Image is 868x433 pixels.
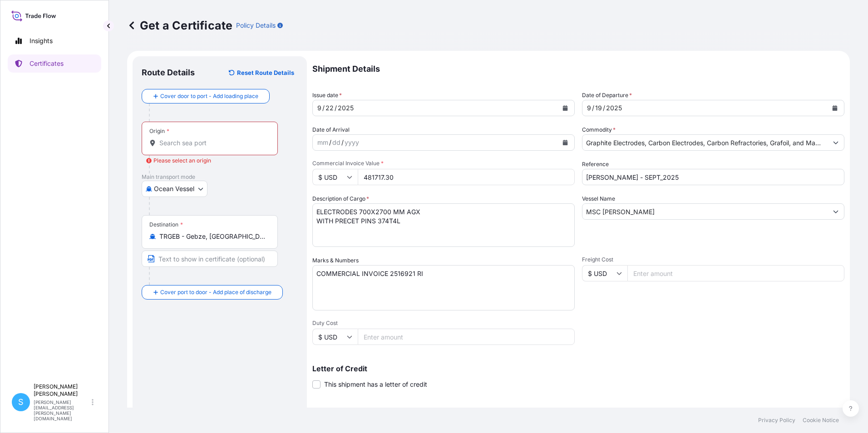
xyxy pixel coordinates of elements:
[18,398,24,407] span: S
[758,417,795,424] a: Privacy Policy
[34,399,90,421] p: [PERSON_NAME][EMAIL_ADDRESS][PERSON_NAME][DOMAIN_NAME]
[341,137,344,148] div: /
[329,137,331,148] div: /
[312,160,575,167] span: Commercial Invoice Value
[594,103,603,113] div: day,
[8,54,101,73] a: Certificates
[312,194,369,203] label: Description of Cargo
[312,56,844,82] p: Shipment Details
[312,365,844,372] p: Letter of Credit
[582,169,844,185] input: Enter booking reference
[34,383,90,398] p: [PERSON_NAME] [PERSON_NAME]
[142,181,207,197] button: Select transport
[322,103,325,113] div: /
[331,137,341,148] div: day,
[558,135,572,150] button: Calendar
[603,103,605,113] div: /
[316,103,322,113] div: month,
[142,67,195,78] p: Route Details
[159,138,266,148] input: Origin
[154,184,194,193] span: Ocean Vessel
[236,21,276,30] p: Policy Details
[127,18,232,33] p: Get a Certificate
[316,137,329,148] div: month,
[344,137,360,148] div: year,
[30,36,53,45] p: Insights
[324,380,427,389] span: This shipment has a letter of credit
[160,288,271,297] span: Cover port to door - Add place of discharge
[358,169,575,185] input: Enter amount
[325,103,335,113] div: day,
[582,203,828,220] input: Type to search vessel name or IMO
[30,59,64,68] p: Certificates
[237,68,294,77] p: Reset Route Details
[149,221,183,228] div: Destination
[149,128,169,135] div: Origin
[627,265,844,281] input: Enter amount
[312,125,350,134] span: Date of Arrival
[159,232,266,241] input: Destination
[803,417,839,424] a: Cookie Notice
[582,160,609,169] label: Reference
[142,285,283,300] button: Cover port to door - Add place of discharge
[8,32,101,50] a: Insights
[582,91,632,100] span: Date of Departure
[828,101,842,115] button: Calendar
[586,103,592,113] div: month,
[582,134,828,151] input: Type to search commodity
[358,329,575,345] input: Enter amount
[582,125,616,134] label: Commodity
[605,103,623,113] div: year,
[592,103,594,113] div: /
[142,89,270,103] button: Cover door to port - Add loading place
[582,256,844,263] span: Freight Cost
[312,91,342,100] span: Issue date
[828,203,844,220] button: Show suggestions
[142,251,278,267] input: Text to appear on certificate
[582,194,615,203] label: Vessel Name
[558,101,572,115] button: Calendar
[160,92,258,101] span: Cover door to port - Add loading place
[224,65,298,80] button: Reset Route Details
[312,256,359,265] label: Marks & Numbers
[146,156,211,165] div: Please select an origin
[335,103,337,113] div: /
[312,320,575,327] span: Duty Cost
[142,173,298,181] p: Main transport mode
[337,103,355,113] div: year,
[828,134,844,151] button: Show suggestions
